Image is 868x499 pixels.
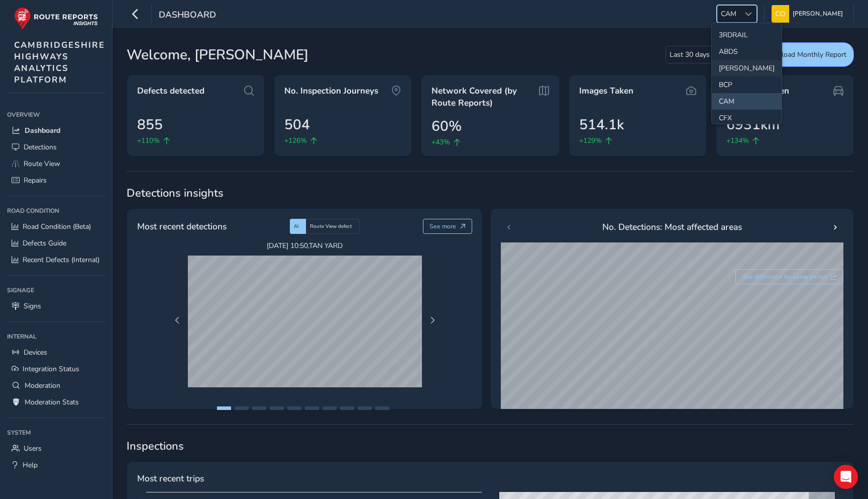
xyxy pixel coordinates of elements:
span: Inspections [127,439,854,454]
span: Road Condition (Beta) [23,222,91,231]
button: Page 2 [235,406,249,410]
li: CAM [712,93,782,110]
span: Defects detected [137,85,204,97]
span: 6931km [726,114,780,135]
div: Internal [7,329,105,344]
span: See more [429,222,456,230]
span: +129% [579,135,602,146]
button: Page 10 [375,406,389,410]
div: Road Condition [7,203,105,218]
span: CAM [717,6,740,22]
span: No. Inspection Journeys [284,85,378,97]
span: +43% [431,137,450,147]
span: Last 30 days [666,46,713,63]
a: Moderation [7,377,105,394]
img: rr logo [14,7,98,30]
span: Moderation Stats [25,397,79,407]
span: Integration Status [23,364,79,374]
span: Repairs [24,176,47,185]
span: Dashboard [159,9,216,23]
span: +134% [726,135,749,146]
a: Users [7,440,105,457]
button: Page 9 [358,406,372,410]
button: Page 4 [270,406,284,410]
button: Previous Page [170,313,184,327]
span: Dashboard [25,126,60,135]
span: Detections [24,142,57,152]
button: Page 8 [340,406,354,410]
div: Open Intercom Messenger [834,465,858,489]
a: Defects Guide [7,235,105,252]
a: Devices [7,344,105,361]
li: ABDS [712,43,782,60]
span: Welcome, [PERSON_NAME] [127,44,308,65]
span: Recent Defects (Internal) [23,255,99,265]
span: 855 [137,114,163,135]
span: Signs [24,301,41,311]
img: diamond-layout [772,5,789,23]
button: See difference for same period [735,269,844,284]
span: Most recent trips [137,472,204,485]
li: ANDY [712,60,782,76]
span: 504 [284,114,310,135]
span: Help [23,460,38,470]
button: Next Page [425,313,440,327]
span: See difference for same period [742,273,827,281]
li: CFX [712,110,782,126]
div: Route View defect [306,219,360,234]
span: AI [294,223,299,230]
a: Signs [7,298,105,314]
span: 60% [431,116,462,137]
div: AI [290,219,306,234]
span: Most recent detections [137,220,227,233]
button: See more [423,219,473,234]
a: Road Condition (Beta) [7,218,105,235]
span: [DATE] 10:50 , TAN YARD [188,241,422,251]
span: Detections insights [127,186,854,201]
span: Route View defect [310,223,352,230]
span: +110% [137,135,160,146]
button: Page 7 [322,406,337,410]
li: 3RDRAIL [712,27,782,43]
span: +126% [284,135,307,146]
a: Repairs [7,172,105,189]
span: [PERSON_NAME] [793,5,843,23]
span: Moderation [25,381,60,390]
span: CAMBRIDGESHIRE HIGHWAYS ANALYTICS PLATFORM [14,39,105,86]
button: Page 6 [305,406,319,410]
a: Moderation Stats [7,394,105,410]
span: Images Taken [579,85,633,97]
a: Help [7,457,105,473]
span: 514.1k [579,114,624,135]
button: Page 1 [217,406,231,410]
a: Route View [7,155,105,172]
a: Detections [7,139,105,155]
div: System [7,425,105,440]
span: Users [24,444,42,453]
div: Signage [7,283,105,298]
span: Devices [24,348,47,357]
span: Network Covered (by Route Reports) [431,85,537,109]
a: Recent Defects (Internal) [7,252,105,268]
span: Route View [24,159,60,169]
span: Download Monthly Report [763,50,846,59]
li: BCP [712,76,782,93]
div: Overview [7,107,105,122]
button: [PERSON_NAME] [772,5,846,23]
span: No. Detections: Most affected areas [602,220,742,233]
button: Page 3 [252,406,266,410]
a: Integration Status [7,361,105,377]
button: Download Monthly Report [744,42,854,67]
span: Defects Guide [23,238,66,248]
button: Page 5 [287,406,301,410]
a: Dashboard [7,122,105,139]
